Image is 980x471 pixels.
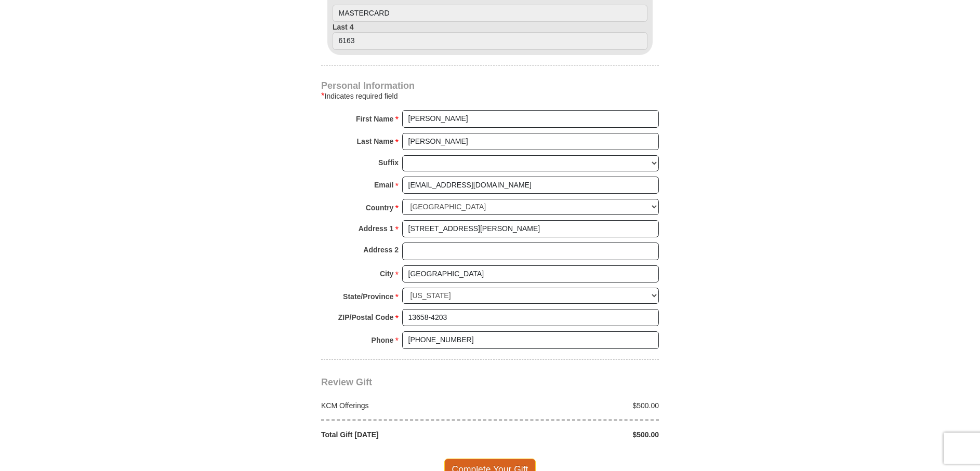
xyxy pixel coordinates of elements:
[338,310,394,325] strong: ZIP/Postal Code
[357,134,394,149] strong: Last Name
[333,22,647,50] label: Last 4
[380,266,393,281] strong: City
[321,377,372,387] span: Review Gift
[363,243,399,257] strong: Address 2
[343,289,393,304] strong: State/Province
[321,82,659,90] h4: Personal Information
[316,400,491,411] div: KCM Offerings
[372,333,394,347] strong: Phone
[316,429,491,440] div: Total Gift [DATE]
[356,112,393,126] strong: First Name
[366,200,394,215] strong: Country
[359,221,394,236] strong: Address 1
[378,155,399,170] strong: Suffix
[333,5,647,22] input: Card Type
[333,32,647,50] input: Last 4
[321,90,659,102] div: Indicates required field
[490,429,665,440] div: $500.00
[490,400,665,411] div: $500.00
[374,178,393,192] strong: Email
